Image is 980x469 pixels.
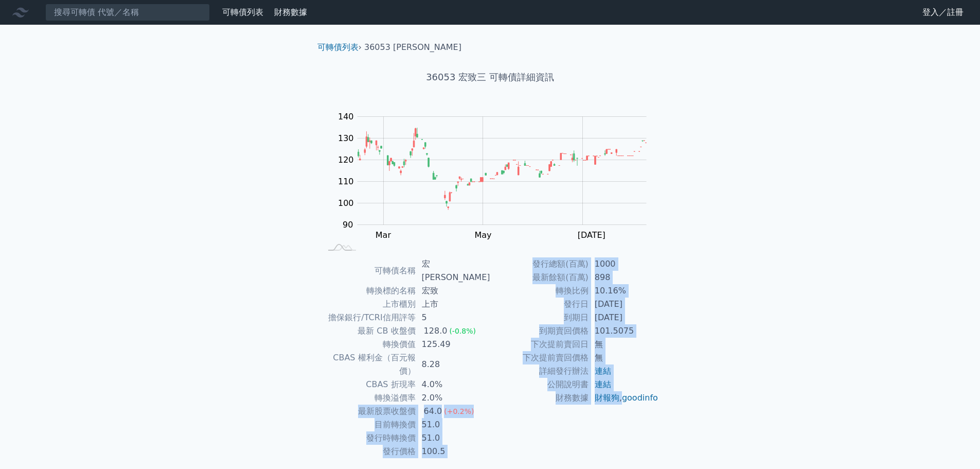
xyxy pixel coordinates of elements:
td: 擔保銀行/TCRI信用評等 [322,311,416,324]
tspan: Mar [376,230,391,240]
td: 8.28 [416,351,490,378]
div: 64.0 [422,405,444,418]
span: (+0.2%) [444,407,474,415]
tspan: May [474,230,491,240]
td: 2.0% [416,391,490,405]
a: 連結 [595,379,611,389]
a: 連結 [595,366,611,376]
a: 可轉債列表 [317,42,359,52]
a: 可轉債列表 [222,7,263,17]
td: 最新 CB 收盤價 [322,324,416,338]
td: 到期賣回價格 [490,324,589,338]
td: 1000 [589,257,659,271]
li: 36053 [PERSON_NAME] [364,41,461,54]
h1: 36053 宏致三 可轉債詳細資訊 [309,70,671,84]
td: 898 [589,271,659,284]
td: 最新股票收盤價 [322,405,416,418]
td: 公開說明書 [490,378,589,391]
tspan: 120 [338,155,354,165]
td: 發行日 [490,298,589,311]
td: 財務數據 [490,391,589,405]
a: goodinfo [622,393,658,403]
td: 101.5075 [589,324,659,338]
td: 上市櫃別 [322,298,416,311]
td: 轉換溢價率 [322,391,416,405]
td: , [589,391,659,405]
g: Chart [333,112,662,261]
a: 財報狗 [595,393,619,403]
li: › [317,41,362,54]
td: 下次提前賣回日 [490,338,589,351]
td: 到期日 [490,311,589,324]
td: 目前轉換價 [322,418,416,431]
td: 轉換標的名稱 [322,284,416,298]
td: 125.49 [416,338,490,351]
td: 最新餘額(百萬) [490,271,589,284]
td: 可轉債名稱 [322,257,416,284]
td: 轉換價值 [322,338,416,351]
td: 詳細發行辦法 [490,364,589,378]
td: CBAS 權利金（百元報價） [322,351,416,378]
td: 51.0 [416,418,490,431]
td: 轉換比例 [490,284,589,298]
td: 發行總額(百萬) [490,257,589,271]
td: 無 [589,338,659,351]
td: 宏致 [416,284,490,298]
tspan: 90 [343,220,353,230]
tspan: 110 [338,177,354,186]
td: [DATE] [589,311,659,324]
div: 128.0 [422,324,450,338]
input: 搜尋可轉債 代號／名稱 [45,4,210,21]
td: 下次提前賣回價格 [490,351,589,364]
a: 財務數據 [274,7,307,17]
tspan: 140 [338,112,354,121]
tspan: 130 [338,133,354,143]
td: [DATE] [589,298,659,311]
td: 上市 [416,298,490,311]
tspan: [DATE] [578,230,605,240]
td: 發行價格 [322,445,416,458]
a: 登入／註冊 [914,4,972,21]
td: 5 [416,311,490,324]
td: 4.0% [416,378,490,391]
td: 無 [589,351,659,364]
tspan: 100 [338,198,354,208]
td: 51.0 [416,431,490,445]
td: CBAS 折現率 [322,378,416,391]
td: 100.5 [416,445,490,458]
td: 宏[PERSON_NAME] [416,257,490,284]
td: 發行時轉換價 [322,431,416,445]
span: (-0.8%) [449,327,476,335]
td: 10.16% [589,284,659,298]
